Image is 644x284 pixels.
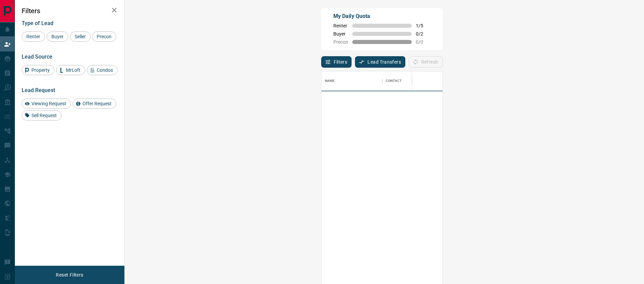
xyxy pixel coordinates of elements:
[49,34,66,39] span: Buyer
[29,101,69,106] span: Viewing Request
[94,34,114,39] span: Precon
[51,269,88,281] button: Reset Filters
[80,101,114,106] span: Offer Request
[416,31,431,37] span: 0 / 2
[29,67,52,73] span: Property
[355,56,405,68] button: Lead Transfers
[325,71,335,90] div: Name
[382,71,436,90] div: Contact
[29,113,59,118] span: Sell Request
[333,39,348,45] span: Precon
[24,34,43,39] span: Renter
[416,23,431,28] span: 1 / 5
[386,71,402,90] div: Contact
[72,34,88,39] span: Seller
[56,65,85,75] div: MrLoft
[333,12,431,20] p: My Daily Quota
[92,31,116,42] div: Precon
[321,71,382,90] div: Name
[47,31,68,42] div: Buyer
[333,23,348,28] span: Renter
[87,65,118,75] div: Condos
[22,99,71,109] div: Viewing Request
[22,110,62,121] div: Sell Request
[321,56,352,68] button: Filters
[333,31,348,37] span: Buyer
[22,87,55,93] span: Lead Request
[22,7,118,15] h2: Filters
[22,31,45,42] div: Renter
[22,65,54,75] div: Property
[73,99,116,109] div: Offer Request
[70,31,91,42] div: Seller
[64,67,83,73] span: MrLoft
[22,53,52,60] span: Lead Source
[94,67,115,73] span: Condos
[22,20,53,26] span: Type of Lead
[416,39,431,45] span: 0 / 0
